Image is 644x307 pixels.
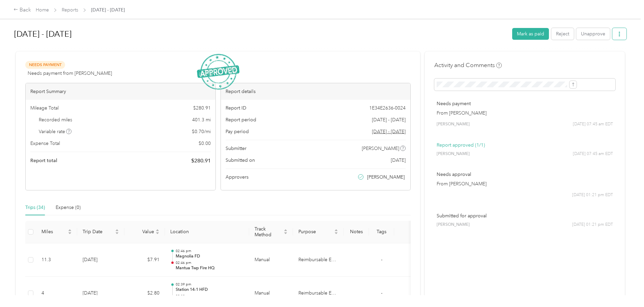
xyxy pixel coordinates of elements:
span: $ 0.70 / mi [192,128,211,135]
span: Purpose [298,229,333,235]
span: caret-up [68,228,72,232]
h4: Activity and Comments [434,61,502,69]
h1: Sep 22 - 28, 2025 [14,26,507,42]
span: [DATE] - [DATE] [372,116,406,123]
span: caret-up [334,228,338,232]
span: - [381,257,382,263]
span: Mileage Total [30,104,59,112]
span: $ 0.00 [199,140,211,147]
td: $7.91 [124,243,165,277]
span: Approvers [226,174,248,181]
p: Submitted for approval [437,212,613,219]
div: Trips (34) [25,204,45,211]
span: Report total [30,157,57,164]
span: caret-up [155,228,159,232]
span: Submitted on [226,157,255,164]
button: Mark as paid [512,28,549,40]
td: [DATE] [77,243,124,277]
span: 401.3 mi [192,116,211,123]
a: Home [36,7,49,13]
span: Needs Payment [25,61,65,69]
span: Trip Date [83,229,114,235]
th: Value [124,221,165,243]
span: Submitter [226,145,246,152]
span: $ 280.91 [193,104,211,112]
span: - [381,290,382,296]
td: Manual [249,243,293,277]
div: Back [13,6,31,14]
span: [PERSON_NAME] [362,145,399,152]
span: caret-down [68,231,72,235]
span: [DATE] 01:21 pm EDT [572,192,613,198]
iframe: Everlance-gr Chat Button Frame [606,269,644,307]
span: [PERSON_NAME] [437,121,470,127]
span: [DATE] [391,157,406,164]
span: Go to pay period [372,128,406,135]
div: Report details [221,83,411,100]
span: caret-down [115,231,119,235]
span: Miles [41,229,66,235]
div: Report Summary [26,83,215,100]
span: Track Method [255,226,282,238]
span: Report period [226,116,256,123]
th: Notes [344,221,369,243]
th: Miles [36,221,77,243]
p: 02:46 pm [176,260,244,265]
button: Unapprove [576,28,610,40]
span: [DATE] 07:45 am EDT [573,121,613,127]
p: Needs approval [437,171,613,178]
span: caret-down [334,231,338,235]
span: Report ID [226,104,246,112]
p: From [PERSON_NAME] [437,110,613,117]
span: caret-down [284,231,288,235]
img: ApprovedStamp [197,54,239,90]
span: Variable rate [39,128,72,135]
span: Needs payment from [PERSON_NAME] [28,70,112,77]
th: Purpose [293,221,344,243]
span: caret-up [284,228,288,232]
p: Report approved (1/1) [437,142,613,149]
th: Track Method [249,221,293,243]
th: Trip Date [77,221,124,243]
p: Mantua Twp Fire HQ [176,265,244,271]
p: Station 14-1 HFD [176,287,244,293]
span: [DATE] 07:45 am EDT [573,151,613,157]
span: Expense Total [30,140,60,147]
span: 1E34E2636-0024 [369,104,406,112]
p: 02:46 pm [176,249,244,253]
td: 11.3 [36,243,77,277]
span: Pay period [226,128,249,135]
span: caret-down [155,231,159,235]
p: Magnolia FD [176,253,244,259]
div: Expense (0) [56,204,81,211]
td: Reimbursable Expense [293,243,344,277]
span: [PERSON_NAME] [437,222,470,228]
p: From [PERSON_NAME] [437,180,613,187]
button: Reject [551,28,574,40]
span: [PERSON_NAME] [367,174,405,181]
span: [DATE] 01:21 pm EDT [572,222,613,228]
p: 02:39 pm [176,282,244,287]
span: [PERSON_NAME] [437,151,470,157]
p: 02:39 pm [176,294,244,299]
th: Tags [369,221,394,243]
a: Reports [62,7,78,13]
span: $ 280.91 [191,157,211,165]
th: Location [165,221,249,243]
span: Value [130,229,154,235]
span: caret-up [115,228,119,232]
span: [DATE] - [DATE] [91,6,125,13]
span: Recorded miles [39,116,72,123]
p: Needs payment [437,100,613,107]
